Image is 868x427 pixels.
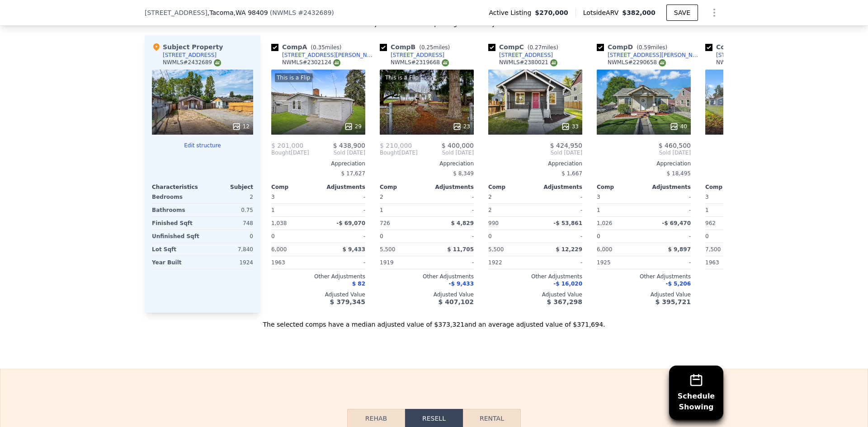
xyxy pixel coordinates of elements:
span: 0 [271,233,275,239]
span: $ 12,229 [556,246,582,253]
span: 0.35 [313,44,325,51]
span: $ 460,500 [659,142,691,149]
span: ( miles) [524,44,562,51]
img: NWMLS Logo [333,59,340,66]
div: Comp A [271,42,345,52]
div: - [320,230,365,243]
button: Show Options [705,4,723,22]
div: 1 [705,204,750,216]
div: - [537,204,582,216]
span: $ 82 [352,281,365,287]
div: 23 [453,122,470,131]
div: Comp [488,183,535,191]
div: Comp E [705,42,778,52]
span: 2 [488,194,492,200]
span: $ 367,298 [547,298,582,305]
span: $382,000 [622,9,656,16]
div: Adjusted Value [380,291,474,298]
div: 7,840 [204,243,253,256]
span: Sold [DATE] [418,149,474,156]
span: -$ 5,206 [666,281,691,287]
div: Subject [203,183,253,191]
span: $ 17,627 [341,170,365,177]
div: Adjusted Value [271,291,365,298]
div: 0.75 [204,204,253,216]
span: -$ 69,070 [336,220,365,226]
div: - [646,230,691,243]
div: Bedrooms [152,191,201,203]
div: Appreciation [488,160,582,167]
span: 0 [597,233,600,239]
div: NWMLS # 2302124 [282,59,340,66]
div: Adjustments [535,183,582,191]
div: NWMLS # 2319668 [391,59,449,66]
div: Year Built [152,256,201,269]
span: Lotside ARV [583,8,622,17]
span: 3 [271,194,275,200]
span: Bought [271,149,291,156]
a: [STREET_ADDRESS][PERSON_NAME] [597,52,702,59]
div: Comp C [488,42,562,52]
span: 0 [705,233,709,239]
div: [STREET_ADDRESS] [163,52,217,59]
div: 33 [561,122,579,131]
div: - [429,204,474,216]
span: 1,038 [271,220,287,226]
div: [STREET_ADDRESS] [716,52,770,59]
span: $ 407,102 [439,298,474,305]
div: Subject Property [152,42,223,52]
span: ( miles) [633,44,671,51]
div: Appreciation [597,160,691,167]
a: [STREET_ADDRESS] [705,52,770,59]
div: [STREET_ADDRESS][PERSON_NAME] [282,52,376,59]
div: Adjustments [644,183,691,191]
div: Other Adjustments [597,273,691,280]
div: NWMLS # 2380021 [499,59,557,66]
img: NWMLS Logo [442,59,449,66]
a: [STREET_ADDRESS] [380,52,444,59]
div: 40 [670,122,687,131]
img: NWMLS Logo [214,59,221,66]
div: This is a Flip [383,73,420,82]
div: - [429,256,474,269]
div: Finished Sqft [152,217,201,230]
span: Sold [DATE] [705,149,799,156]
span: 7,500 [705,246,721,253]
div: The selected comps have a median adjusted value of $373,321 and an average adjusted value of $371... [145,313,723,329]
span: $ 9,433 [343,246,365,253]
span: 990 [488,220,499,226]
div: 2 [204,191,253,203]
span: 6,000 [597,246,612,253]
div: Comp B [380,42,453,52]
span: $ 424,950 [550,142,582,149]
span: $ 210,000 [380,142,412,149]
div: 1963 [271,256,316,269]
span: 5,500 [380,246,395,253]
span: 0.27 [529,44,542,51]
div: NWMLS # 2290658 [608,59,666,66]
span: $ 379,345 [330,298,365,305]
span: $ 400,000 [442,142,474,149]
div: Adjusted Value [597,291,691,298]
span: $ 4,829 [451,220,474,226]
div: Adjustments [427,183,474,191]
div: Other Adjustments [705,273,799,280]
div: - [320,256,365,269]
span: -$ 16,020 [553,281,582,287]
span: $270,000 [535,8,568,17]
div: [DATE] [271,149,309,156]
div: 0 [204,230,253,243]
span: , Tacoma [208,8,268,17]
div: - [537,256,582,269]
div: Appreciation [705,160,799,167]
div: NWMLS # 2432689 [163,59,221,66]
span: 3 [597,194,600,200]
span: 0.25 [421,44,434,51]
div: Unfinished Sqft [152,230,201,243]
button: SAVE [666,5,698,21]
span: # 2432689 [298,9,331,16]
div: Other Adjustments [271,273,365,280]
div: 1 [597,204,642,216]
span: 2 [380,194,383,200]
span: 0 [380,233,383,239]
